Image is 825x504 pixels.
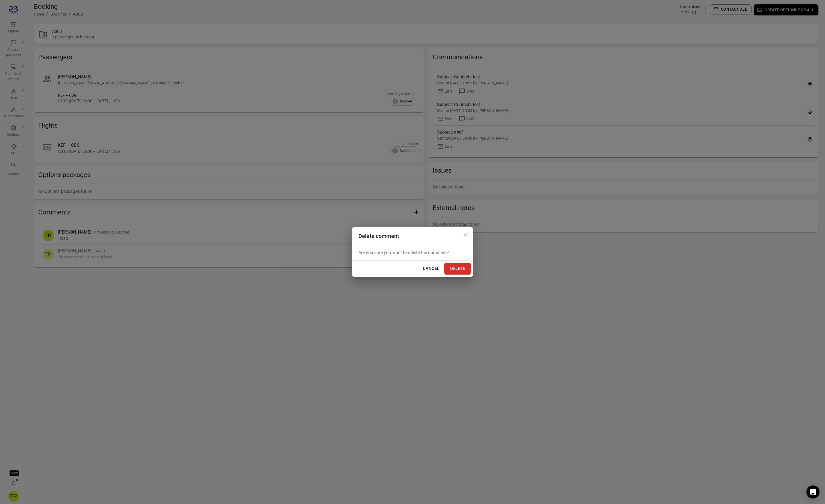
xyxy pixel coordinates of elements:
[806,485,820,499] div: Open Intercom Messenger
[420,263,442,274] button: Cancel
[352,227,473,245] h2: Delete comment
[358,249,467,256] p: Are you sure you want to delete the comment?
[444,263,471,274] button: Delete
[460,229,471,240] button: Close dialog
